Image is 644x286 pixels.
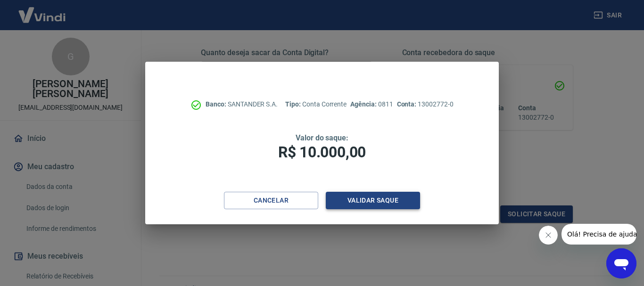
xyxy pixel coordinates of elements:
p: 0811 [350,99,393,109]
iframe: Fechar mensagem [539,226,558,245]
iframe: Mensagem da empresa [561,224,636,245]
p: SANTANDER S.A. [206,99,278,109]
p: 13002772-0 [397,99,454,109]
button: Cancelar [224,192,318,209]
span: Valor do saque: [296,133,348,142]
iframe: Botão para abrir a janela de mensagens [606,248,636,278]
span: Agência: [350,100,378,108]
button: Validar saque [326,192,420,209]
span: Conta: [397,100,418,108]
span: Olá! Precisa de ajuda? [6,7,79,14]
span: Banco: [206,100,228,108]
span: Tipo: [285,100,302,108]
span: R$ 10.000,00 [278,143,366,161]
p: Conta Corrente [285,99,347,109]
